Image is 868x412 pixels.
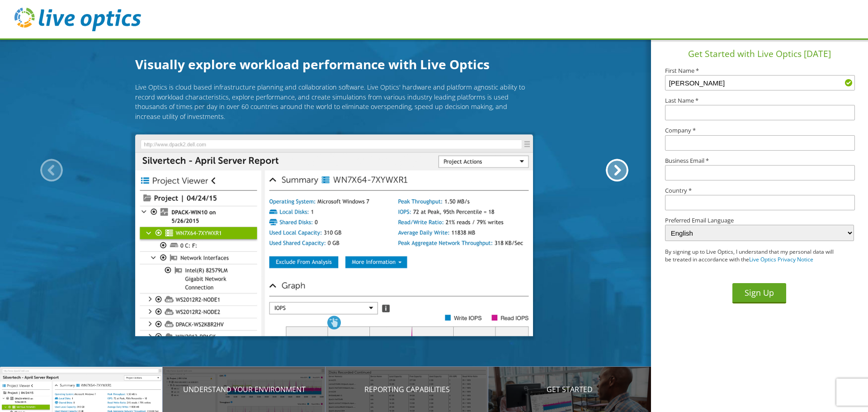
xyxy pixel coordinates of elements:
label: Country * [665,188,854,194]
button: Sign Up [732,283,786,303]
label: First Name * [665,68,854,74]
label: Business Email * [665,158,854,164]
h1: Get Started with Live Optics [DATE] [655,47,864,61]
h1: Visually explore workload performance with Live Optics [135,55,533,74]
label: Preferred Email Language [665,218,854,223]
p: Get Started [488,384,651,395]
p: By signing up to Live Optics, I understand that my personal data will be treated in accordance wi... [665,248,835,264]
label: Company * [665,128,854,133]
p: Understand your environment [163,384,325,395]
p: Live Optics is cloud based infrastructure planning and collaboration software. Live Optics' hardw... [135,82,533,121]
label: Last Name * [665,98,854,104]
a: Live Optics Privacy Notice [749,256,813,263]
img: live_optics_svg.svg [14,8,141,31]
img: Introducing Live Optics [135,135,533,336]
p: Reporting Capabilities [325,384,488,395]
